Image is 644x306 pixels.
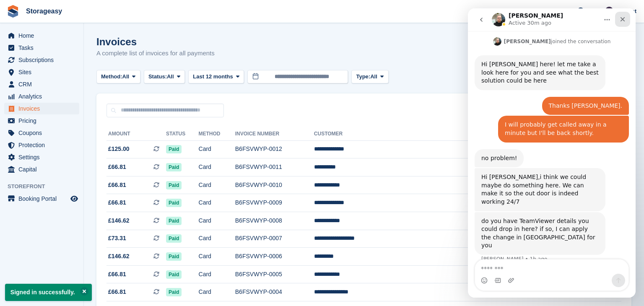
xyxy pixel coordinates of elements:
a: menu [4,54,79,66]
span: £66.81 [108,163,126,171]
td: B6FSVWYP-0011 [235,158,314,176]
img: James Stewart [605,7,613,15]
td: B6FSVWYP-0009 [235,194,314,212]
span: Account [615,7,636,16]
span: Home [18,30,69,41]
span: £66.81 [108,288,126,296]
span: All [167,73,174,81]
td: Card [199,176,235,194]
a: Preview store [69,194,79,204]
span: Paid [166,217,182,225]
span: Analytics [18,91,69,102]
span: All [370,73,377,81]
td: Card [199,212,235,230]
span: Paid [166,199,182,207]
button: Last 12 months [188,70,244,84]
a: menu [4,193,79,205]
span: Protection [18,139,69,151]
th: Customer [314,127,534,141]
a: Storageasy [23,4,65,18]
a: menu [4,66,79,78]
a: menu [4,127,79,139]
a: menu [4,78,79,90]
span: Status: [148,73,167,81]
a: menu [4,115,79,127]
a: menu [4,163,79,175]
span: Paid [166,145,182,153]
p: A complete list of invoices for all payments [96,49,215,58]
th: Invoice Number [235,127,314,141]
td: B6FSVWYP-0006 [235,248,314,266]
a: menu [4,91,79,102]
span: Sites [18,66,69,78]
span: Create [544,7,561,15]
td: Card [199,248,235,266]
span: £73.31 [108,234,126,243]
span: Paid [166,163,182,171]
span: Paid [166,270,182,279]
h1: Invoices [96,36,215,47]
span: Subscriptions [18,54,69,66]
span: £66.81 [108,198,126,207]
p: Signed in successfully. [5,284,92,301]
td: Card [199,140,235,158]
span: Coupons [18,127,69,139]
span: Settings [18,151,69,163]
td: B6FSVWYP-0005 [235,265,314,283]
a: menu [4,30,79,41]
span: Invoices [18,103,69,114]
span: £125.00 [108,145,130,153]
span: Paid [166,181,182,189]
td: B6FSVWYP-0004 [235,283,314,301]
span: £146.62 [108,216,130,225]
td: B6FSVWYP-0010 [235,176,314,194]
a: menu [4,139,79,151]
td: Card [199,265,235,283]
span: Paid [166,252,182,261]
span: All [122,73,130,81]
td: Card [199,158,235,176]
img: stora-icon-8386f47178a22dfd0bd8f6a31ec36ba5ce8667c1dd55bd0f319d3a0aa187defe.svg [7,5,19,18]
button: Status: All [144,70,185,84]
span: Method: [101,73,122,81]
span: Pricing [18,115,69,127]
span: £66.81 [108,270,126,279]
span: Booking Portal [18,193,69,205]
span: Paid [166,288,182,296]
button: Type: All [351,70,388,84]
span: Storefront [8,182,83,191]
a: menu [4,151,79,163]
td: B6FSVWYP-0007 [235,230,314,248]
td: B6FSVWYP-0008 [235,212,314,230]
span: Tasks [18,42,69,54]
